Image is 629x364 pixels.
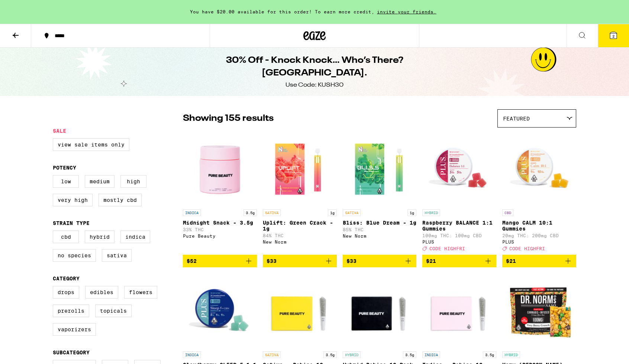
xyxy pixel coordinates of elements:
p: INDICA [422,351,440,358]
span: 2 [612,34,615,38]
div: Pure Beauty [183,233,257,238]
legend: Category [53,276,80,281]
p: CBD [502,209,513,216]
label: Flowers [124,286,157,299]
label: Mostly CBD [99,194,142,206]
p: SATIVA [263,351,281,358]
label: Edibles [85,286,118,299]
img: New Norm - Bliss: Blue Dream - 1g [343,131,417,206]
img: Dr. Norm's - Very Berry Crunch Rice Crispy Treat [502,273,576,348]
img: PLUS - Cloudberry SLEEP 5:1:1 Gummies [183,273,257,348]
a: Open page for Bliss: Blue Dream - 1g from New Norm [343,131,417,255]
p: Bliss: Blue Dream - 1g [343,220,417,226]
button: Add to bag [183,255,257,267]
p: SATIVA [263,209,281,216]
span: invite your friends. [374,9,439,14]
p: HYBRID [502,351,520,358]
a: Open page for Uplift: Green Crack - 1g from New Norm [263,131,337,255]
p: Showing 155 results [183,112,274,125]
label: Indica [120,231,150,243]
a: Open page for Raspberry BALANCE 1:1 Gummies from PLUS [422,131,496,255]
label: Vaporizers [53,323,96,336]
img: Pure Beauty - Indica - Babies 10 Pack - 3.5g [422,273,496,348]
p: 85% THC [343,227,417,232]
img: New Norm - Uplift: Green Crack - 1g [263,131,337,206]
label: View Sale Items Only [53,138,129,151]
div: New Norm [263,239,337,244]
img: Pure Beauty - Midnight Snack - 3.5g [183,131,257,206]
label: Very High [53,194,93,206]
span: $33 [346,258,357,264]
p: SATIVA [343,209,361,216]
div: Use Code: KUSH30 [286,81,343,89]
p: 1g [328,209,337,216]
span: You have $20.00 available for this order! To earn more credit, [190,9,374,14]
img: Pure Beauty - Sativa - Babies 10 Pack - 3.5g [263,273,337,348]
img: Pure Beauty - Hybrid Babies 10 Pack - 3.5g [343,273,417,348]
button: Add to bag [502,255,576,267]
label: Drops [53,286,79,299]
p: HYBRID [422,209,440,216]
label: Topicals [95,305,132,317]
span: $21 [506,258,516,264]
button: Add to bag [343,255,417,267]
p: 3.5g [243,209,257,216]
legend: Sale [53,128,66,134]
img: PLUS - Mango CALM 10:1 Gummies [502,131,576,206]
p: 3.5g [403,351,416,358]
h1: 30% Off - Knock Knock… Who’s There? [GEOGRAPHIC_DATA]. [179,54,450,80]
button: 2 [598,24,629,47]
span: Featured [503,116,530,122]
p: 33% THC [183,227,257,232]
label: No Species [53,249,96,262]
label: Prerolls [53,305,89,317]
p: INDICA [183,351,201,358]
button: Add to bag [263,255,337,267]
p: Midnight Snack - 3.5g [183,220,257,226]
span: $52 [187,258,197,264]
p: 100mg THC: 100mg CBD [422,233,496,238]
label: Low [53,175,79,188]
legend: Subcategory [53,349,90,355]
span: $21 [426,258,436,264]
label: Sativa [102,249,132,262]
span: CODE HIGHFRI [509,246,545,251]
p: 3.5g [323,351,337,358]
div: New Norm [343,233,417,238]
span: CODE HIGHFRI [429,246,465,251]
label: Medium [85,175,114,188]
span: $33 [267,258,277,264]
label: CBD [53,231,79,243]
a: Open page for Midnight Snack - 3.5g from Pure Beauty [183,131,257,255]
div: PLUS [422,239,496,244]
p: 1g [407,209,416,216]
label: Hybrid [85,231,114,243]
p: Raspberry BALANCE 1:1 Gummies [422,220,496,232]
p: INDICA [183,209,201,216]
p: Mango CALM 10:1 Gummies [502,220,576,232]
legend: Potency [53,165,76,171]
p: Uplift: Green Crack - 1g [263,220,337,232]
a: Open page for Mango CALM 10:1 Gummies from PLUS [502,131,576,255]
button: Add to bag [422,255,496,267]
label: High [120,175,146,188]
div: PLUS [502,239,576,244]
p: 20mg THC: 200mg CBD [502,233,576,238]
img: PLUS - Raspberry BALANCE 1:1 Gummies [422,131,496,206]
p: 84% THC [263,233,337,238]
legend: Strain Type [53,220,90,226]
p: HYBRID [343,351,361,358]
p: 3.5g [483,351,496,358]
